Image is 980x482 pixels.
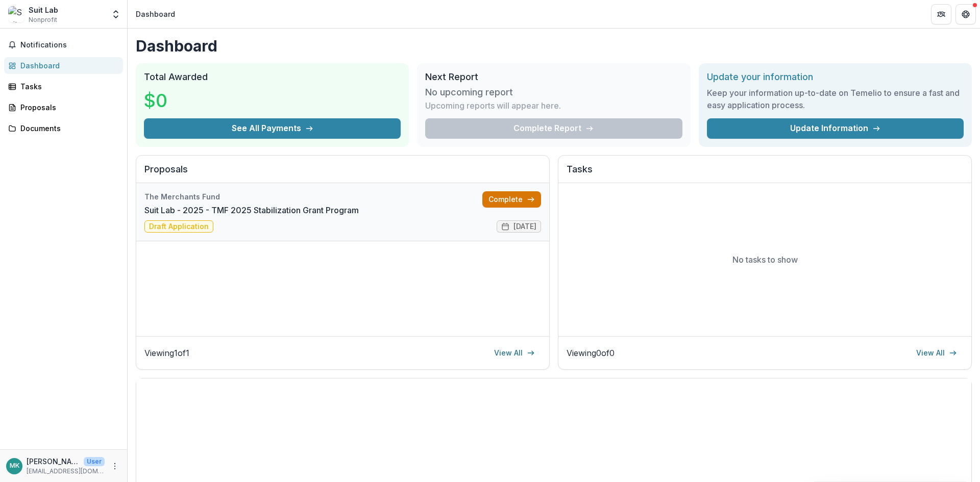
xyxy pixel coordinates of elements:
[20,60,115,71] div: Dashboard
[707,87,964,111] h3: Keep your information up-to-date on Temelio to ensure a fast and easy application process.
[29,15,57,24] span: Nonprofit
[8,6,24,22] img: Suit Lab
[955,4,976,24] button: Get Help
[144,71,401,83] h2: Total Awarded
[20,123,115,134] div: Documents
[144,347,189,359] p: Viewing 1 of 1
[132,7,179,21] nav: breadcrumb
[4,99,123,116] a: Proposals
[144,118,401,139] button: See All Payments
[910,345,963,361] a: View All
[144,164,541,183] h2: Proposals
[425,87,513,98] h3: No upcoming report
[29,5,58,15] div: Suit Lab
[144,204,359,216] a: Suit Lab - 2025 - TMF 2025 Stabilization Grant Program
[84,457,105,466] p: User
[707,118,964,139] a: Update Information
[567,347,615,359] p: Viewing 0 of 0
[27,467,105,476] p: [EMAIL_ADDRESS][DOMAIN_NAME]
[425,71,682,83] h2: Next Report
[136,37,972,55] h1: Dashboard
[144,87,220,114] h3: $0
[567,164,963,183] h2: Tasks
[10,463,19,469] div: Moses Klein
[425,99,561,112] p: Upcoming reports will appear here.
[482,191,541,208] a: Complete
[4,78,123,95] a: Tasks
[707,71,964,83] h2: Update your information
[136,9,175,19] div: Dashboard
[931,4,951,24] button: Partners
[4,120,123,137] a: Documents
[20,41,119,49] span: Notifications
[4,57,123,74] a: Dashboard
[20,81,115,92] div: Tasks
[4,37,123,53] button: Notifications
[109,4,123,24] button: Open entity switcher
[27,456,80,467] p: [PERSON_NAME]
[488,345,541,361] a: View All
[109,460,121,472] button: More
[732,253,798,266] p: No tasks to show
[20,102,115,113] div: Proposals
